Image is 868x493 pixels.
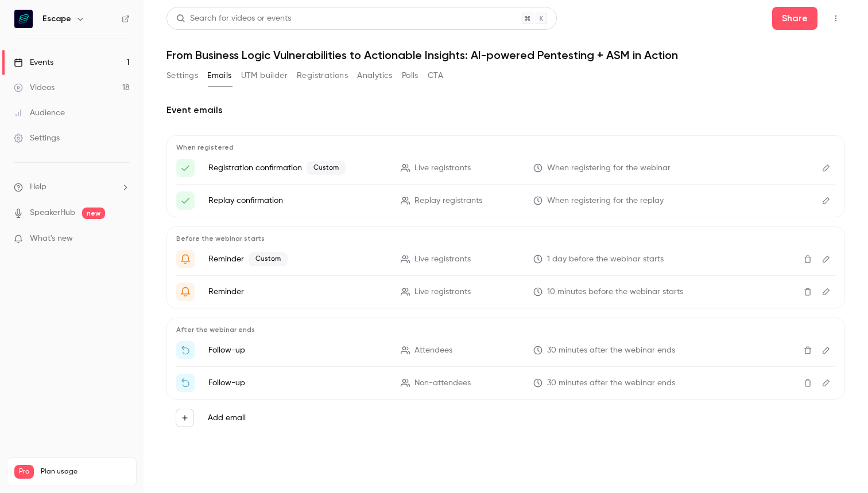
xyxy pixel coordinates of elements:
li: help-dropdown-opener [14,181,130,193]
button: Delete [799,250,817,268]
span: Plan usage [41,467,129,476]
div: Videos [14,82,55,93]
p: When registered [176,143,835,152]
span: When registering for the replay [547,195,664,207]
p: Follow-up [208,377,387,389]
span: 10 minutes before the webinar starts [547,286,683,298]
li: Watch the replay of {{ event_name }} [176,374,835,392]
button: Edit [817,341,835,359]
button: UTM builder [241,66,288,85]
li: Thanks for attending {{ event_name }} [176,341,835,359]
label: Add email [208,412,246,424]
div: Settings [14,132,60,144]
span: Live registrants [414,162,471,174]
li: ⏰ {{ event_name }} : Don't forget to join us tomorrow {{ event_name }} [176,250,835,268]
div: Audience [14,107,65,119]
h1: From Business Logic Vulnerabilities to Actionable Insights: AI-powered Pentesting + ASM in Action [166,48,845,62]
span: Help [30,181,46,193]
button: Delete [799,283,817,301]
button: Emails [207,66,231,85]
p: Before the webinar starts [176,234,835,243]
p: Reminder [208,286,387,298]
button: Edit [817,374,835,392]
button: Delete [799,341,817,359]
div: Events [14,57,53,68]
span: Non-attendees [414,377,471,389]
button: Analytics [357,66,393,85]
p: Replay confirmation [208,195,387,206]
button: Share [772,7,817,30]
div: Search for videos or events [176,13,291,25]
span: Live registrants [414,253,471,265]
h6: Escape [42,13,71,25]
span: Live registrants [414,286,471,298]
span: 30 minutes after the webinar ends [547,345,675,357]
span: Custom [307,161,346,175]
span: What's new [30,233,73,245]
span: 1 day before the webinar starts [547,253,664,265]
p: Follow-up [208,345,387,356]
button: Settings [166,66,198,85]
span: 30 minutes after the webinar ends [547,377,675,389]
span: Pro [14,465,34,479]
button: Registrations [297,66,348,85]
button: Delete [799,374,817,392]
p: Registration confirmation [208,161,387,175]
span: Replay registrants [414,195,482,207]
span: When registering for the webinar [547,162,671,174]
a: SpeakerHub [30,207,75,219]
h2: Event emails [166,103,845,117]
li: {{ event_name }} is about to go live [176,283,835,301]
button: Edit [817,159,835,177]
button: Edit [817,191,835,210]
span: Custom [249,252,288,266]
button: Edit [817,283,835,301]
li: Here's your access link to {{ event_name }}! [176,159,835,177]
button: Polls [402,66,418,85]
button: CTA [428,66,443,85]
p: After the webinar ends [176,325,835,334]
span: new [82,208,105,219]
button: Edit [817,250,835,268]
span: Attendees [414,345,452,357]
li: Here's your access link to {{ event_name }}! [176,191,835,210]
img: Escape [14,10,33,28]
p: Reminder [208,252,387,266]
